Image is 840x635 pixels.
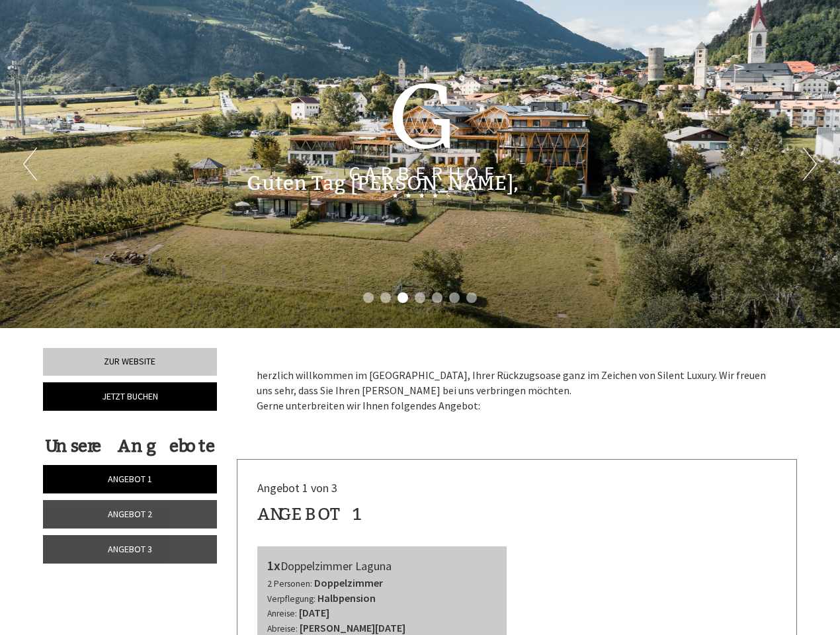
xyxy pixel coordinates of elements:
[108,543,152,555] span: Angebot 3
[43,434,217,458] div: Unsere Angebote
[23,148,37,181] button: Previous
[300,621,405,634] b: [PERSON_NAME][DATE]
[803,148,817,181] button: Next
[43,382,217,411] a: Jetzt buchen
[314,576,383,589] b: Doppelzimmer
[257,480,337,495] span: Angebot 1 von 3
[317,591,376,605] b: Halbpension
[267,557,280,573] b: 1x
[108,473,152,485] span: Angebot 1
[267,608,297,619] small: Anreise:
[43,348,217,376] a: Zur Website
[299,606,329,619] b: [DATE]
[267,593,315,605] small: Verpflegung:
[108,508,152,520] span: Angebot 2
[257,502,364,527] div: Angebot 1
[267,623,298,634] small: Abreise:
[267,556,497,575] div: Doppelzimmer Laguna
[247,173,519,194] h1: Guten Tag [PERSON_NAME],
[267,578,312,589] small: 2 Personen:
[257,368,778,413] p: herzlich willkommen im [GEOGRAPHIC_DATA], Ihrer Rückzugsoase ganz im Zeichen von Silent Luxury. W...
